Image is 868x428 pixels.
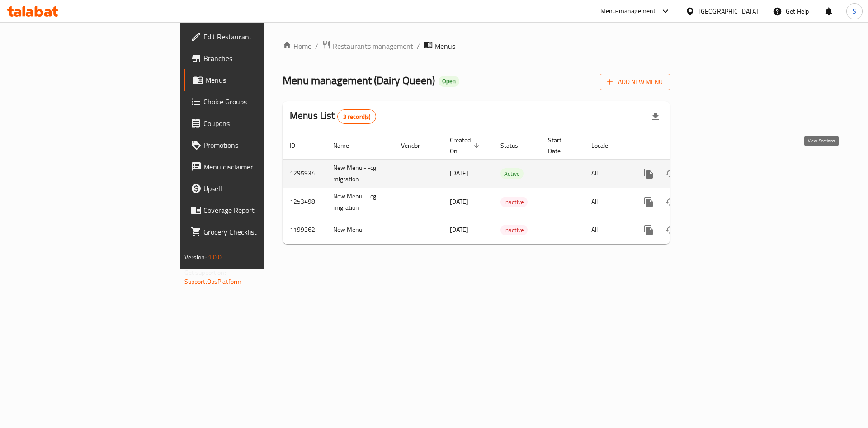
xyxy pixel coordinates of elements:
[208,251,222,263] span: 1.0.0
[638,191,660,213] button: more
[600,74,670,90] button: Add New Menu
[584,216,631,244] td: All
[631,132,732,160] th: Actions
[591,140,620,151] span: Locale
[326,188,394,216] td: New Menu - -cg migration
[338,113,376,121] span: 3 record(s)
[283,70,435,90] span: Menu management ( Dairy Queen )
[439,77,459,85] span: Open
[660,163,681,184] button: Change Status
[203,161,318,172] span: Menu disclaimer
[584,159,631,188] td: All
[337,109,377,124] div: Total records count
[638,163,660,184] button: more
[326,159,394,188] td: New Menu - -cg migration
[500,225,528,235] span: Inactive
[645,106,666,127] div: Export file
[205,75,318,85] span: Menus
[450,135,482,156] span: Created On
[698,6,758,16] div: [GEOGRAPHIC_DATA]
[290,109,376,124] h2: Menus List
[541,216,584,244] td: -
[184,156,325,178] a: Menu disclaimer
[203,226,318,237] span: Grocery Checklist
[638,219,660,241] button: more
[417,41,420,52] li: /
[500,169,524,179] span: Active
[853,6,856,16] span: S
[600,6,656,17] div: Menu-management
[500,168,524,179] div: Active
[184,178,325,199] a: Upsell
[548,135,573,156] span: Start Date
[184,267,226,278] span: Get support on:
[184,69,325,91] a: Menus
[439,76,459,87] div: Open
[322,40,413,52] a: Restaurants management
[184,199,325,221] a: Coverage Report
[401,140,432,151] span: Vendor
[450,196,468,207] span: [DATE]
[660,191,681,213] button: Change Status
[203,96,318,107] span: Choice Groups
[434,41,455,52] span: Menus
[283,132,732,244] table: enhanced table
[500,140,530,151] span: Status
[500,197,528,207] span: Inactive
[184,91,325,113] a: Choice Groups
[541,188,584,216] td: -
[450,224,468,235] span: [DATE]
[184,134,325,156] a: Promotions
[203,140,318,151] span: Promotions
[326,216,394,244] td: New Menu -
[203,205,318,216] span: Coverage Report
[203,31,318,42] span: Edit Restaurant
[203,183,318,194] span: Upsell
[283,40,670,52] nav: breadcrumb
[333,140,361,151] span: Name
[607,76,663,88] span: Add New Menu
[184,26,325,47] a: Edit Restaurant
[203,118,318,129] span: Coupons
[184,221,325,243] a: Grocery Checklist
[290,140,307,151] span: ID
[184,276,242,287] a: Support.OpsPlatform
[184,251,207,263] span: Version:
[333,41,413,52] span: Restaurants management
[184,47,325,69] a: Branches
[541,159,584,188] td: -
[584,188,631,216] td: All
[184,113,325,134] a: Coupons
[660,219,681,241] button: Change Status
[450,167,468,179] span: [DATE]
[203,53,318,64] span: Branches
